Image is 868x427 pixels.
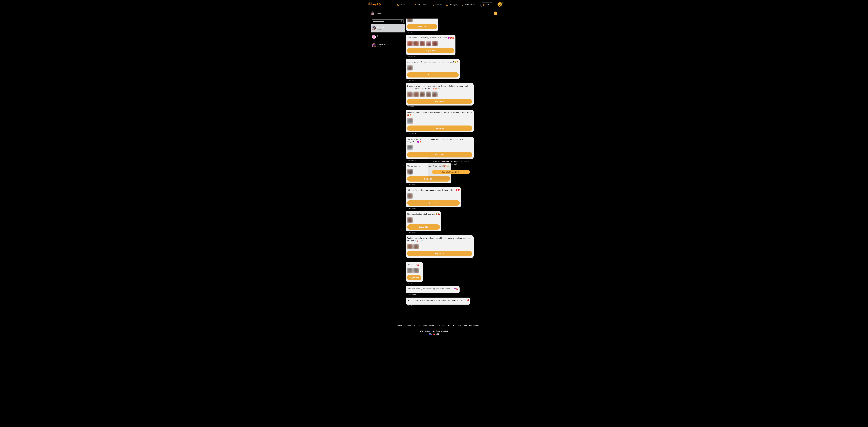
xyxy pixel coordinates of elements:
[438,325,454,326] a: Custodian of Records
[495,12,496,14] span: arrow-left
[372,26,376,30] img: conversation
[377,28,403,30] strong: [DATE] 11:40
[397,4,409,6] a: Home Feed
[397,4,400,6] span: home
[377,35,379,37] strong: @
[423,325,434,326] a: Privacy Policy
[486,3,491,6] mark: 2.01
[372,35,376,39] img: conversation
[377,46,403,48] strong: [DATE] 12:12
[414,4,427,6] a: Video Shorts
[483,4,486,6] span: dollar
[446,3,457,6] div: Messages
[397,325,403,326] a: Contact
[377,37,403,39] strong: [DATE] 13:26
[400,19,404,23] button: search
[461,4,476,6] button: Notifications
[458,325,479,326] a: Visa Integrity Risk Program
[401,20,403,22] span: search
[407,325,420,326] a: Terms of Service
[480,2,493,7] button: 2.01
[372,43,376,47] img: conversation
[432,4,442,6] a: Discover
[377,43,386,45] strong: @ ddgv100
[371,12,405,15] div: @zuhlaynuh
[389,325,394,326] a: About
[432,170,470,174] button: Subscribe Monthly $14.99
[377,26,387,28] strong: @ zuhlaynuh
[414,4,417,6] span: video-camera
[494,12,497,15] button: arrow-left
[501,2,502,4] img: Fan Level
[432,160,470,165] p: Please subscribe to this creator to start a conversation!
